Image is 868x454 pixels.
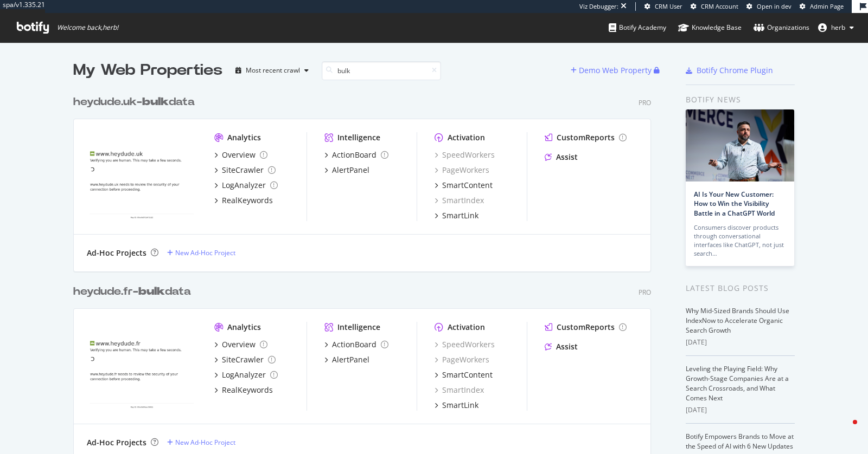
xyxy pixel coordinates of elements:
[332,354,369,365] div: AlertPanel
[222,354,264,365] div: SiteCrawler
[579,2,618,11] div: Viz Debugger:
[556,341,578,352] div: Assist
[214,165,276,176] a: SiteCrawler
[167,248,235,257] a: New Ad-Hoc Project
[686,94,795,106] div: Botify news
[214,369,278,380] a: LogAnalyzer
[73,60,222,81] div: My Web Properties
[167,438,235,447] a: New Ad-Hoc Project
[556,152,578,163] div: Assist
[87,322,197,410] img: heydude.fr-bulkdata.com
[557,132,615,143] div: CustomReports
[332,339,376,350] div: ActionBoard
[73,284,191,300] div: heydude.fr- data
[324,339,388,350] a: ActionBoard
[337,132,380,143] div: Intelligence
[694,190,775,217] a: AI Is Your New Customer: How to Win the Visibility Battle in a ChatGPT World
[222,369,266,380] div: LogAnalyzer
[222,339,256,350] div: Overview
[442,180,493,191] div: SmartContent
[686,109,794,181] img: AI Is Your New Customer: How to Win the Visibility Battle in a ChatGPT World
[231,62,313,79] button: Most recent crawl
[809,19,863,36] button: herb
[73,284,195,300] a: heydude.fr-bulkdata
[800,2,844,11] a: Admin Page
[435,165,489,176] a: PageWorkers
[691,2,738,11] a: CRM Account
[214,385,273,395] a: RealKeywords
[214,354,276,365] a: SiteCrawler
[435,385,484,395] div: SmartIndex
[686,338,795,347] div: [DATE]
[655,2,682,10] span: CRM User
[686,306,789,335] a: Why Mid-Sized Brands Should Use IndexNow to Accelerate Organic Search Growth
[214,180,278,191] a: LogAnalyzer
[435,210,478,221] a: SmartLink
[686,364,789,403] a: Leveling the Playing Field: Why Growth-Stage Companies Are at a Search Crossroads, and What Comes...
[545,322,627,333] a: CustomReports
[686,405,795,415] div: [DATE]
[571,62,654,79] button: Demo Web Property
[322,61,441,80] input: Search
[435,354,489,365] a: PageWorkers
[435,150,495,160] a: SpeedWorkers
[214,339,267,350] a: Overview
[686,432,794,451] a: Botify Empowers Brands to Move at the Speed of AI with 6 New Updates
[571,66,654,75] a: Demo Web Property
[227,322,261,333] div: Analytics
[448,132,485,143] div: Activation
[246,67,300,74] div: Most recent crawl
[557,322,615,333] div: CustomReports
[175,438,235,447] div: New Ad-Hoc Project
[609,13,666,42] a: Botify Academy
[332,150,376,160] div: ActionBoard
[337,322,380,333] div: Intelligence
[754,13,809,42] a: Organizations
[435,339,495,350] a: SpeedWorkers
[678,13,742,42] a: Knowledge Base
[609,22,666,33] div: Botify Academy
[442,400,478,411] div: SmartLink
[701,2,738,10] span: CRM Account
[639,98,651,107] div: Pro
[214,195,273,206] a: RealKeywords
[222,385,273,395] div: RealKeywords
[678,22,742,33] div: Knowledge Base
[435,369,493,380] a: SmartContent
[639,288,651,297] div: Pro
[87,132,197,220] img: heydude.uk-bulkdata.com
[324,165,369,176] a: AlertPanel
[324,150,388,160] a: ActionBoard
[694,223,786,258] div: Consumers discover products through conversational interfaces like ChatGPT, not just search…
[435,400,478,411] a: SmartLink
[810,2,844,10] span: Admin Page
[545,152,578,163] a: Assist
[222,150,256,160] div: Overview
[435,195,484,206] div: SmartIndex
[332,165,369,176] div: AlertPanel
[545,341,578,352] a: Assist
[214,150,267,160] a: Overview
[138,286,165,297] b: bulk
[644,2,682,11] a: CRM User
[87,248,146,258] div: Ad-Hoc Projects
[746,2,792,11] a: Open in dev
[73,94,199,110] a: heydude.uk-bulkdata
[175,248,235,257] div: New Ad-Hoc Project
[87,437,146,448] div: Ad-Hoc Projects
[142,96,169,107] b: bulk
[831,23,845,32] span: herb
[579,65,652,76] div: Demo Web Property
[686,65,773,76] a: Botify Chrome Plugin
[73,94,195,110] div: heydude.uk- data
[757,2,792,10] span: Open in dev
[222,165,264,176] div: SiteCrawler
[435,180,493,191] a: SmartContent
[686,282,795,294] div: Latest Blog Posts
[222,180,266,191] div: LogAnalyzer
[831,417,857,443] iframe: Intercom live chat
